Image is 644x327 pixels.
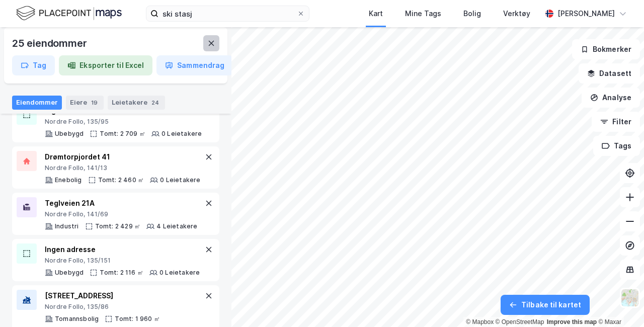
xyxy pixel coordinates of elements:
[55,222,79,230] div: Industri
[572,39,640,59] button: Bokmerker
[557,8,615,20] div: [PERSON_NAME]
[158,6,297,21] input: Søk på adresse, matrikkel, gårdeiere, leietakere eller personer
[45,164,201,172] div: Nordre Follo, 141/13
[45,197,198,209] div: Teglveien 21A
[594,279,644,327] div: Kontrollprogram for chat
[463,8,481,20] div: Bolig
[496,318,544,325] a: OpenStreetMap
[59,55,152,75] button: Eksporter til Excel
[12,35,89,51] div: 25 eiendommer
[501,295,590,315] button: Tilbake til kartet
[466,318,494,325] a: Mapbox
[45,290,203,302] div: [STREET_ADDRESS]
[156,55,233,75] button: Sammendrag
[45,303,203,311] div: Nordre Follo, 135/86
[108,96,165,110] div: Leietakere
[95,222,141,230] div: Tomt: 2 429 ㎡
[579,63,640,84] button: Datasett
[115,315,160,323] div: Tomt: 1 960 ㎡
[162,130,202,138] div: 0 Leietakere
[503,8,530,20] div: Verktøy
[98,176,144,184] div: Tomt: 2 460 ㎡
[55,269,84,277] div: Ubebygd
[55,130,84,138] div: Ubebygd
[12,96,62,110] div: Eiendommer
[159,269,200,277] div: 0 Leietakere
[45,243,200,256] div: Ingen adresse
[594,279,644,327] iframe: Chat Widget
[55,176,82,184] div: Enebolig
[593,136,640,156] button: Tags
[89,98,100,108] div: 19
[66,96,104,110] div: Eiere
[582,88,640,108] button: Analyse
[160,176,200,184] div: 0 Leietakere
[12,55,55,75] button: Tag
[45,210,198,218] div: Nordre Follo, 141/69
[100,130,145,138] div: Tomt: 2 709 ㎡
[16,5,122,22] img: logo.f888ab2527a4732fd821a326f86c7f29.svg
[592,112,640,132] button: Filter
[547,318,597,325] a: Improve this map
[369,8,383,20] div: Kart
[45,257,200,265] div: Nordre Follo, 135/151
[100,269,143,277] div: Tomt: 2 116 ㎡
[55,315,99,323] div: Tomannsbolig
[45,151,201,163] div: Drømtorpjordet 41
[156,222,197,230] div: 4 Leietakere
[149,98,161,108] div: 24
[45,118,202,126] div: Nordre Follo, 135/95
[405,8,441,20] div: Mine Tags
